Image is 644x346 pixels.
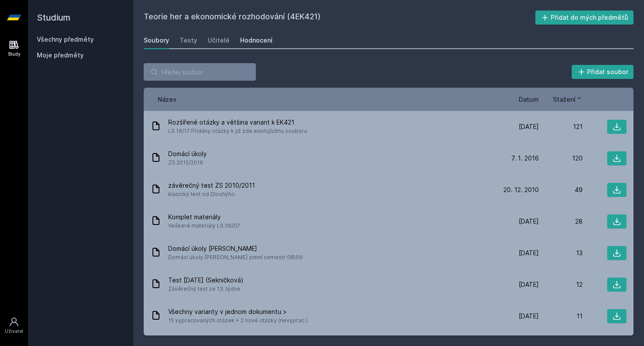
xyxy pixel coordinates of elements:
a: Uživatel [2,312,26,339]
div: 120 [539,154,583,163]
span: Domácí úkoly [PERSON_NAME] [168,244,303,253]
div: Hodnocení [240,36,272,45]
a: Hodnocení [240,32,272,49]
button: Stažení [553,95,583,104]
span: Domácí úkoly [PERSON_NAME] zimní semestr 08\09 [168,253,303,262]
div: Uživatel [5,328,23,335]
div: 13 [539,249,583,257]
span: 15 vypracovaných otázek + 2 nové otázky (nevyprac.) [168,316,308,325]
span: Veškeré materiály LS 06/07 [168,221,240,230]
div: 11 [539,312,583,321]
span: 7. 1. 2016 [511,154,539,163]
span: Moje předměty [37,51,84,60]
button: Přidat soubor [572,65,634,79]
a: Soubory [144,32,169,49]
span: Test [DATE] (Sekničková) [168,276,244,285]
div: Soubory [144,36,169,45]
span: Komplet materiály [168,213,240,221]
span: 20. 12. 2010 [503,185,539,194]
div: 121 [539,122,583,131]
span: Závěrečný test ze 13. týdne [168,285,244,293]
span: Všechny varianty v jednom dokumentu > [168,307,308,316]
span: Rozšířené otázky a většina variant k EK421 [168,118,307,127]
span: [DATE] [519,122,539,131]
span: závěrečný test ZS 2010/2011 [168,181,255,190]
span: [DATE] [519,249,539,257]
span: [DATE] [519,217,539,226]
input: Hledej soubor [144,63,256,81]
div: 12 [539,280,583,289]
a: Učitelé [208,32,230,49]
div: Učitelé [208,36,230,45]
span: ZS 2015/2016 [168,158,207,167]
span: Stažení [553,95,576,104]
div: 49 [539,185,583,194]
span: [DATE] [519,312,539,321]
div: Study [8,51,21,57]
h2: Teorie her a ekonomické rozhodování (4EK421) [144,11,535,25]
div: Testy [180,36,197,45]
button: Přidat do mých předmětů [535,11,634,25]
a: Testy [180,32,197,49]
span: LS 16/17 Přidány otázky k již zde existujícímu souboru [168,127,307,136]
div: 28 [539,217,583,226]
a: Všechny předměty [37,36,94,43]
span: Domácí úkoly [168,150,207,158]
span: [DATE] [519,280,539,289]
span: klasický test od Dlouhýho [168,190,255,199]
button: Datum [519,95,539,104]
a: Study [2,35,26,62]
button: Název [158,95,177,104]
